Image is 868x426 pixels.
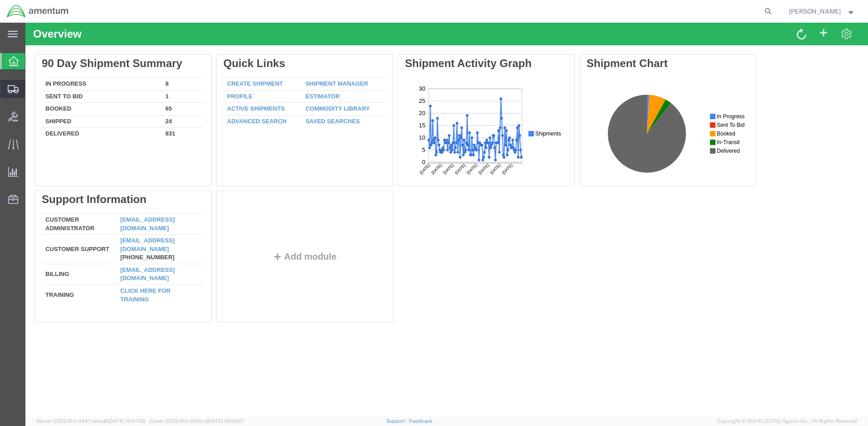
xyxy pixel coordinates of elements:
[37,81,49,93] text: [DATE]
[25,81,38,93] text: [DATE]
[380,34,542,47] div: Shipment Activity Graph
[16,212,91,242] td: Customer Support
[130,49,156,55] text: Shipments
[14,81,26,93] text: [DATE]
[95,265,145,280] a: Click here for training
[16,92,136,105] td: Shipped
[17,65,20,72] text: 5
[96,81,108,93] text: [DATE]
[386,418,409,424] a: Support
[36,418,145,424] span: Server: 2025.19.0-d447cefac8f
[789,6,841,16] span: Kayla Gray
[130,40,158,47] text: Sent To Bid
[84,81,97,93] text: [DATE]
[136,92,179,105] td: 24
[14,16,20,23] text: 25
[202,82,259,89] a: Active Shipments
[14,4,20,10] text: 30
[16,241,91,262] td: Billing
[16,170,179,183] div: Support Information
[130,58,153,64] text: In-Transit
[16,262,91,281] td: Training
[16,105,136,116] td: Delivered
[717,417,857,425] span: Copyright © [DATE]-[DATE] Agistix Inc., All Rights Reserved
[245,229,314,239] button: Add module
[207,418,244,424] span: [DATE] 09:39:01
[202,95,261,102] a: Advanced Search
[202,70,227,77] a: Profile
[136,68,179,80] td: 1
[16,68,136,80] td: Sent To Bid
[16,80,136,93] td: Booked
[280,82,345,89] a: Commodity Library
[149,418,244,424] span: Client: 2025.19.0-129fbcf
[130,66,153,73] text: Delivered
[91,212,179,242] td: [PHONE_NUMBER]
[789,6,856,17] button: [PERSON_NAME]
[280,70,314,77] a: Estimator
[202,58,257,64] a: Create Shipment
[561,34,724,47] div: Shipment Chart
[95,214,149,230] a: [EMAIL_ADDRESS][DOMAIN_NAME]
[136,55,179,68] td: 8
[61,81,73,93] text: [DATE]
[130,32,158,38] text: In Progress
[280,58,343,64] a: Shipment Manager
[95,244,149,259] a: [EMAIL_ADDRESS][DOMAIN_NAME]
[409,418,432,424] a: Feedback
[14,40,20,47] text: 15
[130,49,149,55] text: Booked
[136,105,179,116] td: 831
[14,28,20,35] text: 20
[73,81,85,93] text: [DATE]
[198,34,360,47] div: Quick Links
[17,77,20,84] text: 0
[108,418,145,424] span: [DATE] 10:47:06
[136,80,179,93] td: 65
[280,95,335,102] a: Saved Searches
[16,191,91,212] td: Customer Administrator
[49,81,61,93] text: [DATE]
[95,194,149,209] a: [EMAIL_ADDRESS][DOMAIN_NAME]
[14,53,20,59] text: 10
[25,23,868,416] iframe: FS Legacy Container
[6,5,69,18] img: logo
